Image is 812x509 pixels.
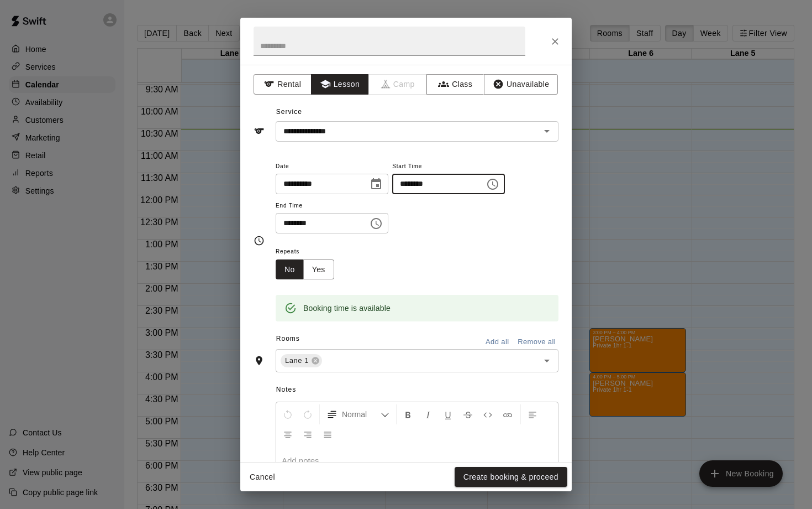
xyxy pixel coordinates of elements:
button: Right Align [298,424,317,444]
div: Lane 1 [281,354,322,367]
div: Booking time is available [303,298,391,318]
button: Create booking & proceed [455,467,567,487]
button: Open [539,123,555,139]
svg: Notes [254,461,265,472]
svg: Service [254,126,265,137]
span: Notes [276,381,558,399]
button: Formatting Options [322,404,394,424]
span: Date [276,159,388,174]
button: Format Underline [439,404,457,424]
div: outlined button group [276,259,334,280]
button: Class [426,74,484,95]
button: Left Align [523,404,542,424]
span: Normal [342,409,381,420]
span: Camps can only be created in the Services page [369,74,427,95]
button: Center Align [278,424,297,444]
button: Choose time, selected time is 12:00 PM [365,212,387,235]
button: Undo [278,404,297,424]
button: Yes [303,259,334,280]
button: Format Italics [419,404,437,424]
button: Cancel [245,467,280,487]
span: Rooms [276,335,300,342]
button: Add all [479,334,515,351]
button: Close [545,32,565,51]
span: Repeats [276,245,343,259]
button: Format Bold [399,404,418,424]
button: Insert Link [498,404,517,424]
button: Open [539,353,555,368]
button: Unavailable [484,74,558,95]
button: Format Strikethrough [458,404,477,424]
svg: Rooms [254,355,265,366]
span: Lane 1 [281,355,313,366]
button: Choose time, selected time is 11:00 AM [482,173,504,195]
button: Choose date, selected date is Oct 11, 2025 [365,173,387,195]
button: No [276,259,304,280]
button: Remove all [515,334,558,351]
span: Start Time [392,159,505,174]
button: Redo [298,404,317,424]
button: Lesson [311,74,369,95]
span: End Time [276,199,388,214]
button: Rental [254,74,312,95]
button: Insert Code [478,404,497,424]
span: Service [276,108,302,116]
svg: Timing [254,235,265,246]
button: Justify Align [318,424,337,444]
